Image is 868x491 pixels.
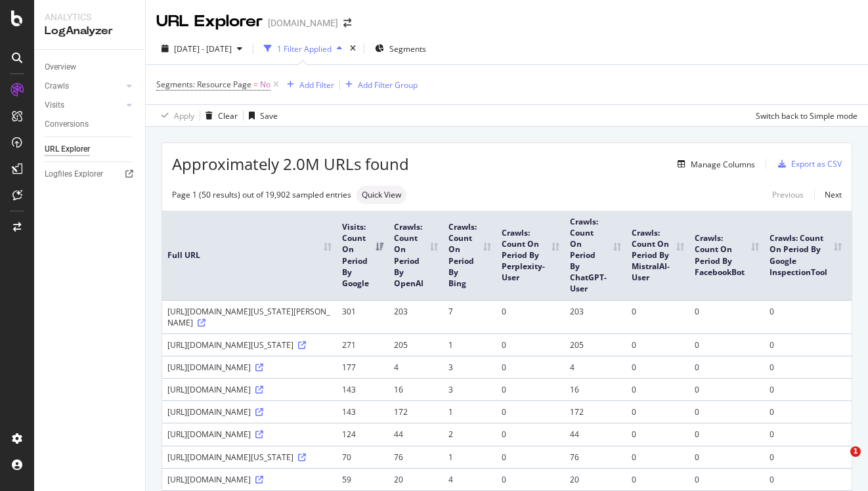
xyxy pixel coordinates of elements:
[764,378,847,400] td: 0
[565,378,626,400] td: 16
[277,43,332,54] div: 1 Filter Applied
[337,211,389,300] th: Visits: Count On Period By Google: activate to sort column ascending
[565,333,626,356] td: 205
[259,38,347,59] button: 1 Filter Applied
[337,300,389,333] td: 301
[45,117,136,131] a: Conversions
[443,211,496,300] th: Crawls: Count On Period By Bing: activate to sort column ascending
[496,468,565,490] td: 0
[218,110,238,121] div: Clear
[389,300,443,333] td: 203
[626,211,689,300] th: Crawls: Count On Period By MistralAI-User: activate to sort column ascending
[156,38,248,59] button: [DATE] - [DATE]
[167,429,332,440] div: [URL][DOMAIN_NAME]
[565,211,626,300] th: Crawls: Count On Period By ChatGPT-User: activate to sort column ascending
[626,333,689,356] td: 0
[773,154,842,175] button: Export as CSV
[389,446,443,468] td: 76
[626,356,689,378] td: 0
[362,191,401,199] span: Quick View
[689,446,764,468] td: 0
[496,400,565,423] td: 0
[389,356,443,378] td: 4
[167,384,332,395] div: [URL][DOMAIN_NAME]
[337,333,389,356] td: 271
[496,356,565,378] td: 0
[496,446,565,468] td: 0
[282,77,334,93] button: Add Filter
[162,211,337,300] th: Full URL: activate to sort column ascending
[814,185,842,204] a: Next
[260,110,278,121] div: Save
[45,11,135,24] div: Analytics
[565,400,626,423] td: 172
[689,300,764,333] td: 0
[45,167,136,181] a: Logfiles Explorer
[850,446,861,457] span: 1
[689,356,764,378] td: 0
[389,378,443,400] td: 16
[443,423,496,445] td: 2
[764,423,847,445] td: 0
[253,79,258,90] span: =
[764,300,847,333] td: 0
[496,423,565,445] td: 0
[626,446,689,468] td: 0
[389,400,443,423] td: 172
[389,211,443,300] th: Crawls: Count On Period By OpenAI: activate to sort column ascending
[357,186,406,204] div: neutral label
[496,333,565,356] td: 0
[443,446,496,468] td: 1
[337,356,389,378] td: 177
[347,42,358,55] div: times
[691,159,755,170] div: Manage Columns
[672,156,755,172] button: Manage Columns
[45,98,123,112] a: Visits
[750,105,857,126] button: Switch back to Simple mode
[167,306,332,328] div: [URL][DOMAIN_NAME][US_STATE][PERSON_NAME]
[268,16,338,30] div: [DOMAIN_NAME]
[337,423,389,445] td: 124
[496,378,565,400] td: 0
[45,60,76,74] div: Overview
[343,18,351,28] div: arrow-right-arrow-left
[565,446,626,468] td: 76
[260,75,271,94] span: No
[496,211,565,300] th: Crawls: Count On Period By Perplexity-User: activate to sort column ascending
[337,400,389,423] td: 143
[764,356,847,378] td: 0
[443,400,496,423] td: 1
[340,77,418,93] button: Add Filter Group
[443,378,496,400] td: 3
[689,423,764,445] td: 0
[45,142,90,156] div: URL Explorer
[389,333,443,356] td: 205
[626,400,689,423] td: 0
[496,300,565,333] td: 0
[389,43,426,54] span: Segments
[689,400,764,423] td: 0
[156,11,263,33] div: URL Explorer
[370,38,431,59] button: Segments
[45,79,69,93] div: Crawls
[174,110,194,121] div: Apply
[443,300,496,333] td: 7
[565,468,626,490] td: 20
[389,423,443,445] td: 44
[565,423,626,445] td: 44
[358,79,418,91] div: Add Filter Group
[443,356,496,378] td: 3
[764,468,847,490] td: 0
[756,110,857,121] div: Switch back to Simple mode
[565,300,626,333] td: 203
[626,423,689,445] td: 0
[337,468,389,490] td: 59
[45,117,89,131] div: Conversions
[172,189,351,200] div: Page 1 (50 results) out of 19,902 sampled entries
[167,406,332,417] div: [URL][DOMAIN_NAME]
[689,211,764,300] th: Crawls: Count On Period By FacebookBot: activate to sort column ascending
[337,446,389,468] td: 70
[689,378,764,400] td: 0
[156,105,194,126] button: Apply
[626,300,689,333] td: 0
